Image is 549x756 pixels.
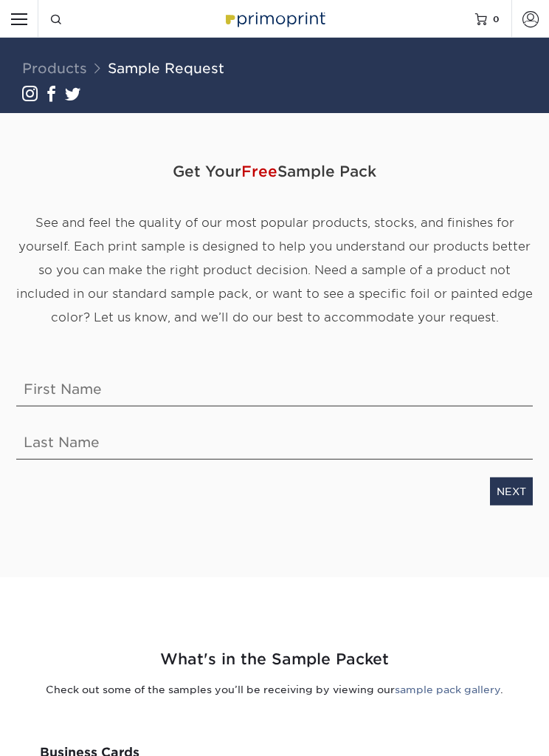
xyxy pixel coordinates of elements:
a: sample pack gallery [395,684,500,695]
a: NEXT [490,477,533,505]
span: 0 [493,13,500,24]
p: Check out some of the samples you’ll be receiving by viewing our . [11,682,538,697]
span: Get Your Sample Pack [16,149,533,193]
a: Sample Request [108,60,224,76]
span: Free [241,162,277,180]
h2: What's in the Sample Packet [11,648,538,671]
img: Primoprint [221,7,328,30]
span: See and feel the quality of our most popular products, stocks, and finishes for yourself. Each pr... [16,215,533,324]
a: Products [22,60,87,76]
